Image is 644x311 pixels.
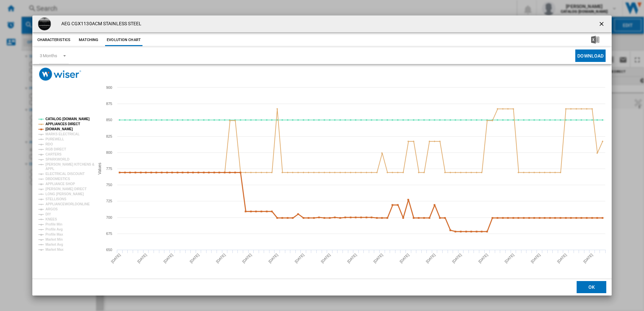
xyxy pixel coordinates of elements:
tspan: [PERSON_NAME] DIRECT [45,187,87,191]
tspan: [DOMAIN_NAME] [45,127,73,131]
tspan: DBDOMESTICS [45,177,70,181]
tspan: 900 [106,85,112,90]
tspan: APPLIANCEWORLDONLINE [45,202,90,206]
tspan: 750 [106,183,112,187]
button: Download [575,49,606,62]
tspan: [DATE] [582,253,593,264]
img: excel-24x24.png [591,36,599,44]
tspan: SPARKWORLD [45,158,69,161]
tspan: APPLIANCE SHOP [45,182,75,186]
button: Matching [74,34,103,46]
tspan: MARKS ELECTRICAL [45,132,79,136]
tspan: [DATE] [451,253,462,264]
tspan: [PERSON_NAME] KITCHENS & [45,163,94,166]
tspan: 800 [106,150,112,154]
md-dialog: Product popup [32,15,612,296]
tspan: Market Min [45,238,63,241]
tspan: 725 [106,199,112,203]
tspan: RDO [45,142,53,146]
tspan: ARGOS [45,207,58,211]
tspan: Market Max [45,248,64,251]
tspan: [DATE] [477,253,488,264]
tspan: KNEES [45,217,57,221]
tspan: 675 [106,232,112,236]
tspan: CATALOG [DOMAIN_NAME] [45,117,90,121]
tspan: RGB DIRECT [45,147,66,151]
tspan: Profile Avg [45,228,63,231]
tspan: [DATE] [399,253,410,264]
button: Evolution chart [105,34,142,46]
tspan: [DATE] [110,253,121,264]
div: 3 Months [40,53,57,58]
tspan: [DATE] [425,253,436,264]
tspan: 875 [106,102,112,106]
tspan: 850 [106,118,112,122]
tspan: [DATE] [163,253,174,264]
tspan: ELECTRICAL DISCOUNT [45,172,85,176]
tspan: 775 [106,167,112,171]
tspan: [DATE] [189,253,200,264]
img: logo_wiser_300x94.png [39,68,81,81]
tspan: PUREWELL [45,137,64,141]
tspan: 700 [106,215,112,219]
tspan: Market Avg [45,243,63,246]
button: getI18NText('BUTTONS.CLOSE_DIALOG') [595,17,609,31]
tspan: CARTERS [45,152,62,156]
tspan: Profile Max [45,233,63,236]
tspan: 825 [106,134,112,138]
tspan: 650 [106,248,112,252]
button: Download in Excel [580,34,610,46]
tspan: [DATE] [241,253,252,264]
tspan: [DATE] [320,253,331,264]
tspan: [DATE] [136,253,148,264]
tspan: [DATE] [267,253,279,264]
button: Characteristics [36,34,72,46]
ng-md-icon: getI18NText('BUTTONS.CLOSE_DIALOG') [598,21,606,29]
tspan: DIY [45,212,51,216]
tspan: [DATE] [504,253,515,264]
tspan: [DATE] [530,253,541,264]
tspan: [DATE] [215,253,226,264]
img: cgx1130acm_800x800.jpg [38,17,51,31]
h4: AEG CGX1130ACM STAINLESS STEEL [58,21,142,27]
tspan: [DATE] [556,253,567,264]
tspan: APPL [45,167,54,171]
tspan: Values [97,163,102,175]
tspan: [DATE] [346,253,357,264]
tspan: Profile Min [45,222,62,226]
tspan: LONG [PERSON_NAME] [45,192,84,196]
tspan: [DATE] [294,253,305,264]
tspan: STELLISONS [45,197,66,201]
button: OK [577,281,606,293]
tspan: APPLIANCES DIRECT [45,122,80,126]
tspan: [DATE] [373,253,384,264]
